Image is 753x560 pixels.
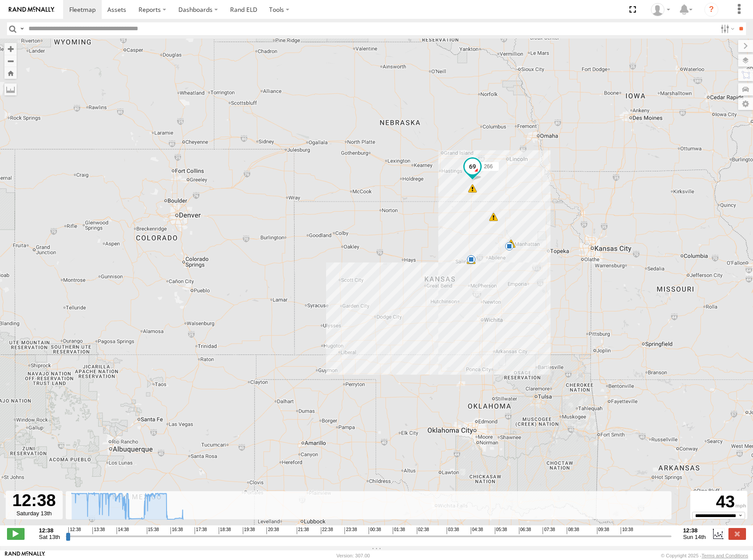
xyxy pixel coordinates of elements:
[195,527,207,534] span: 17:38
[519,527,531,534] span: 06:38
[68,527,81,534] span: 12:38
[417,527,429,534] span: 02:38
[728,528,746,539] label: Close
[393,527,405,534] span: 01:38
[468,184,477,193] div: 28
[621,527,633,534] span: 10:38
[266,527,279,534] span: 20:38
[345,527,357,534] span: 23:38
[597,527,609,534] span: 09:38
[39,534,60,540] span: Sat 13th Sep 2025
[484,163,493,170] span: 266
[243,527,255,534] span: 19:38
[5,551,45,560] a: Visit our Website
[4,43,17,55] button: Zoom in
[567,527,579,534] span: 08:38
[117,527,129,534] span: 14:38
[4,55,17,67] button: Zoom out
[702,553,748,558] a: Terms and Conditions
[683,534,706,540] span: Sun 14th Sep 2025
[7,528,25,539] label: Play/Stop
[661,553,748,558] div: © Copyright 2025 -
[147,527,159,534] span: 15:38
[219,527,231,534] span: 18:38
[9,7,54,13] img: rand-logo.svg
[297,527,309,534] span: 21:38
[92,527,105,534] span: 13:38
[18,22,25,35] label: Search Query
[489,213,498,221] div: 38
[369,527,381,534] span: 00:38
[507,239,515,248] div: 48
[495,527,507,534] span: 05:38
[738,98,753,110] label: Map Settings
[717,22,736,35] label: Search Filter Options
[692,492,746,512] div: 43
[337,553,370,558] div: Version: 307.00
[39,527,60,534] strong: 12:38
[543,527,555,534] span: 07:38
[648,3,673,16] div: Shane Miller
[321,527,333,534] span: 22:38
[4,83,17,96] label: Measure
[704,3,718,17] i: ?
[471,527,483,534] span: 04:38
[683,527,706,534] strong: 12:38
[447,527,459,534] span: 03:38
[4,67,17,79] button: Zoom Home
[170,527,183,534] span: 16:38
